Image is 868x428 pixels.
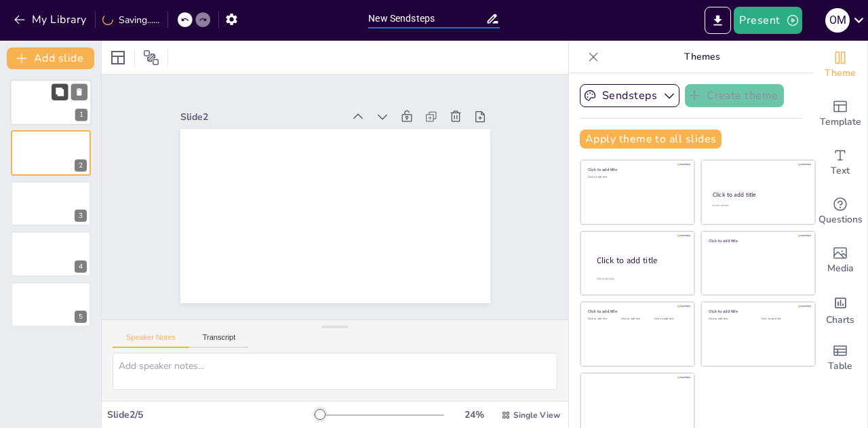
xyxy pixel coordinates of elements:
button: Transcript [189,333,250,348]
button: Speaker Notes [113,333,189,348]
button: Create theme [685,84,784,107]
div: 3 [11,181,91,226]
div: 2 [75,159,87,172]
div: Click to add text [588,317,618,321]
span: Media [827,261,854,276]
div: Slide 2 [180,111,344,123]
div: 24 % [458,408,490,421]
div: 5 [11,282,91,327]
div: Add a table [813,334,867,383]
div: Layout [107,47,129,69]
div: 1 [75,109,87,121]
div: 3 [75,210,87,222]
button: Export to PowerPoint [705,7,731,34]
span: Charts [826,313,854,328]
div: Click to add text [709,317,751,321]
div: Click to add body [597,277,682,281]
div: Saving...... [102,14,159,26]
div: Click to add text [621,317,652,321]
div: Click to add title [588,167,685,172]
div: Click to add title [709,237,806,243]
button: My Library [10,9,92,31]
button: Present [734,7,802,34]
button: Duplicate Slide [52,83,68,100]
span: Theme [825,66,856,81]
div: 4 [11,231,91,276]
div: Click to add text [762,317,804,321]
div: Add charts and graphs [813,285,867,334]
div: Click to add text [588,176,685,179]
span: Text [831,163,850,178]
div: 2 [11,130,91,175]
div: Change the overall theme [813,41,867,90]
span: Position [143,50,159,66]
div: Add images, graphics, shapes or video [813,236,867,285]
button: Sendsteps [580,84,679,107]
div: Click to add title [713,191,803,199]
span: Questions [818,212,863,227]
span: Template [820,115,861,130]
span: Table [828,359,852,374]
button: Delete Slide [71,83,87,100]
div: o m [825,8,850,33]
div: Add text boxes [813,138,867,187]
p: Themes [604,41,800,73]
button: Apply theme to all slides [580,130,722,149]
button: Add slide [7,47,94,69]
div: 4 [75,260,87,273]
div: Click to add title [709,309,806,314]
div: Click to add text [712,204,802,208]
div: Click to add title [597,255,684,267]
div: Get real-time input from your audience [813,187,867,236]
button: o m [825,7,850,34]
div: Slide 2 / 5 [107,408,314,421]
input: Insert title [368,9,485,28]
div: Add ready made slides [813,90,867,138]
div: 5 [75,311,87,323]
div: Click to add title [588,309,685,314]
div: Click to add text [654,317,685,321]
div: 1 [10,79,92,125]
span: Single View [513,410,560,421]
